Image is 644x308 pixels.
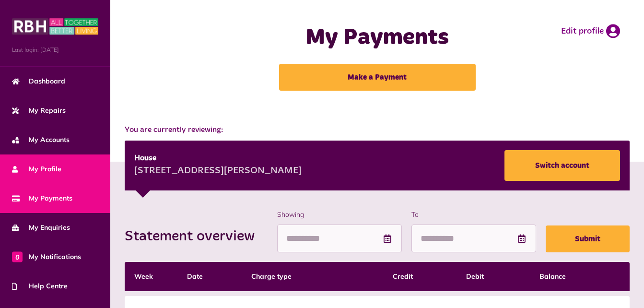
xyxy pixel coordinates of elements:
th: Week [125,262,177,291]
th: Date [177,262,242,291]
span: My Payments [12,193,72,203]
span: My Repairs [12,106,66,116]
h1: My Payments [253,24,501,52]
label: To [411,210,536,220]
th: Credit [383,262,457,291]
div: [STREET_ADDRESS][PERSON_NAME] [134,164,302,178]
span: Help Centre [12,281,68,291]
th: Debit [457,262,530,291]
label: Showing [277,210,402,220]
div: House [134,153,302,164]
span: My Notifications [12,252,81,262]
a: Make a Payment [279,64,476,91]
span: My Enquiries [12,223,70,233]
span: My Profile [12,164,61,174]
span: You are currently reviewing: [125,124,630,136]
span: 0 [12,251,23,262]
button: Submit [546,225,630,252]
a: Switch account [504,150,620,181]
a: Edit profile [561,24,620,38]
h2: Statement overview [125,228,264,245]
th: Charge type [242,262,383,291]
span: Dashboard [12,76,65,86]
span: Last login: [DATE] [12,46,98,54]
img: MyRBH [12,17,98,36]
th: Balance [530,262,630,291]
span: My Accounts [12,135,70,145]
